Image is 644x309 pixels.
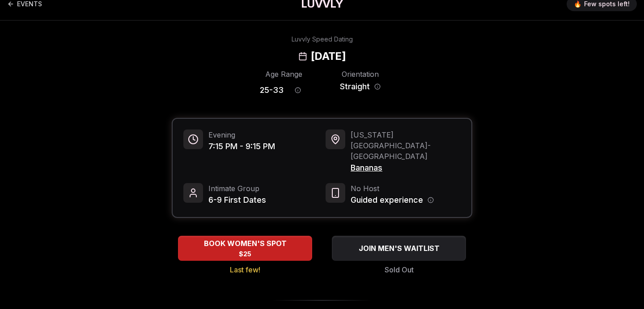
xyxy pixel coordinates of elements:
[292,35,353,44] div: Luvvly Speed Dating
[428,197,434,203] button: Host information
[260,69,308,79] div: Age Range
[208,140,275,153] span: 7:15 PM - 9:15 PM
[260,84,284,96] span: 25 - 33
[288,80,308,100] button: Age range information
[208,183,266,194] span: Intimate Group
[336,69,384,79] div: Orientation
[239,250,251,259] span: $25
[351,194,423,206] span: Guided experience
[385,264,414,275] span: Sold Out
[357,243,441,254] span: JOIN MEN'S WAITLIST
[374,84,381,90] button: Orientation information
[351,129,461,162] span: [US_STATE][GEOGRAPHIC_DATA] - [GEOGRAPHIC_DATA]
[351,162,461,174] span: Bananas
[202,238,288,249] span: BOOK WOMEN'S SPOT
[208,194,266,206] span: 6-9 First Dates
[208,129,275,140] span: Evening
[178,236,312,261] button: BOOK WOMEN'S SPOT - Last few!
[230,264,260,275] span: Last few!
[332,236,466,261] button: JOIN MEN'S WAITLIST - Sold Out
[311,49,346,63] h2: [DATE]
[351,183,434,194] span: No Host
[340,80,370,93] span: Straight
